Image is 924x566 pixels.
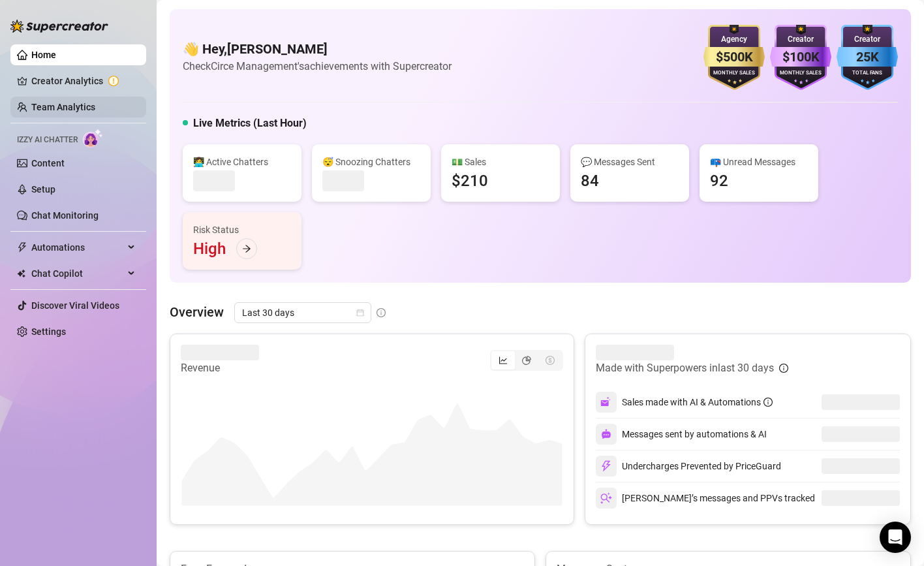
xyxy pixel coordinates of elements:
[31,102,95,112] a: Team Analytics
[770,47,831,67] div: $100K
[31,300,119,311] a: Discover Viral Videos
[183,58,452,74] article: Check Circe Management's achievements with Supercreator
[10,20,108,33] img: logo-BBDzfeDw.svg
[31,210,99,221] a: Chat Monitoring
[452,155,549,169] div: 💵 Sales
[377,308,386,317] span: info-circle
[581,170,599,191] div: 84
[546,356,555,365] span: dollar-circle
[763,398,773,407] span: info-circle
[770,69,831,78] div: Monthly Sales
[581,155,679,169] div: 💬 Messages Sent
[356,309,364,317] span: calendar
[31,326,66,337] a: Settings
[703,25,765,90] img: gold-badge-CigiZidd.svg
[779,364,788,373] span: info-circle
[596,424,767,445] div: Messages sent by automations & AI
[600,460,612,472] img: svg%3e
[710,170,728,191] div: 92
[703,69,765,78] div: Monthly Sales
[522,356,531,365] span: pie-chart
[837,47,898,67] div: 25K
[83,129,103,148] img: AI Chatter
[837,33,898,46] div: Creator
[181,360,259,376] article: Revenue
[183,40,452,58] h4: 👋 Hey, [PERSON_NAME]
[242,303,363,322] span: Last 30 days
[710,155,808,169] div: 📪 Unread Messages
[596,456,781,477] div: Undercharges Prevented by PriceGuard
[17,134,78,146] span: Izzy AI Chatter
[837,69,898,78] div: Total Fans
[600,492,612,504] img: svg%3e
[770,25,831,90] img: purple-badge-B9DA21FR.svg
[770,33,831,46] div: Creator
[600,396,612,408] img: svg%3e
[31,50,56,60] a: Home
[596,488,815,509] div: [PERSON_NAME]’s messages and PPVs tracked
[499,356,508,365] span: line-chart
[452,170,488,191] div: $210
[31,158,65,168] a: Content
[31,184,55,195] a: Setup
[31,71,136,91] a: Creator Analytics exclamation-circle
[242,244,251,253] span: arrow-right
[17,269,25,278] img: Chat Copilot
[601,429,611,439] img: svg%3e
[193,223,291,237] div: Risk Status
[17,242,27,253] span: thunderbolt
[31,237,124,258] span: Automations
[596,360,774,376] article: Made with Superpowers in last 30 days
[837,25,898,90] img: blue-badge-DgoSNQY1.svg
[193,155,291,169] div: 👩‍💻 Active Chatters
[170,302,224,322] article: Overview
[703,33,765,46] div: Agency
[193,116,307,131] h5: Live Metrics (Last Hour)
[322,155,420,169] div: 😴 Snoozing Chatters
[490,350,563,371] div: segmented control
[31,263,124,284] span: Chat Copilot
[880,522,911,553] div: Open Intercom Messenger
[703,47,765,67] div: $500K
[622,395,773,409] div: Sales made with AI & Automations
